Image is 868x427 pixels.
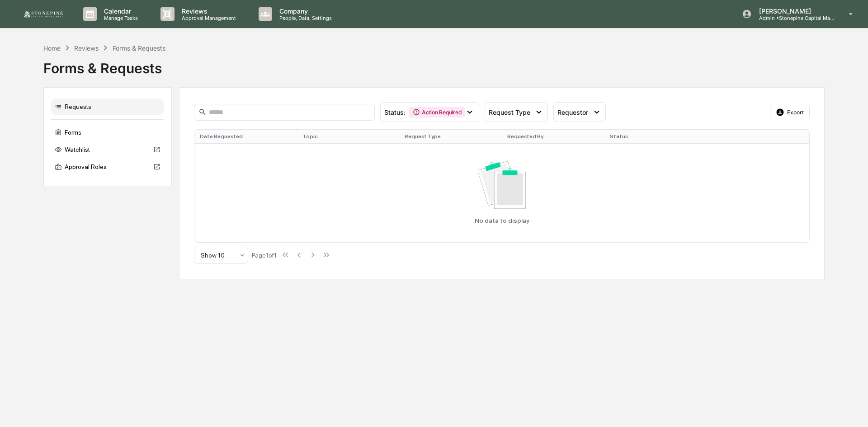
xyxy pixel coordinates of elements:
span: Requestor [557,108,588,116]
div: Approval Roles [51,159,164,175]
p: Company [272,7,336,15]
div: Action Required [409,107,465,117]
th: Date Requested [194,130,297,143]
img: logo [22,9,65,19]
div: Home [43,44,61,52]
div: Watchlist [51,141,164,158]
p: Reviews [175,7,241,15]
div: Reviews [74,44,99,52]
th: Request Type [399,130,502,143]
div: Forms & Requests [113,44,165,52]
div: Requests [51,99,164,115]
p: Manage Tasks [97,15,142,21]
button: Export [770,105,810,119]
th: Requested By [502,130,604,143]
p: No data to display [475,217,529,224]
p: [PERSON_NAME] [752,7,836,15]
p: Approval Management [175,15,241,21]
span: Request Type [489,108,530,116]
p: People, Data, Settings [272,15,336,21]
span: Status : [384,108,406,116]
p: Calendar [97,7,142,15]
th: Topic [297,130,400,143]
img: No data available [478,161,526,208]
div: Forms [51,124,164,141]
th: Status [604,130,707,143]
div: Forms & Requests [43,53,825,76]
div: Page 1 of 1 [252,252,277,259]
p: Admin • Stonepine Capital Management [752,15,836,21]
